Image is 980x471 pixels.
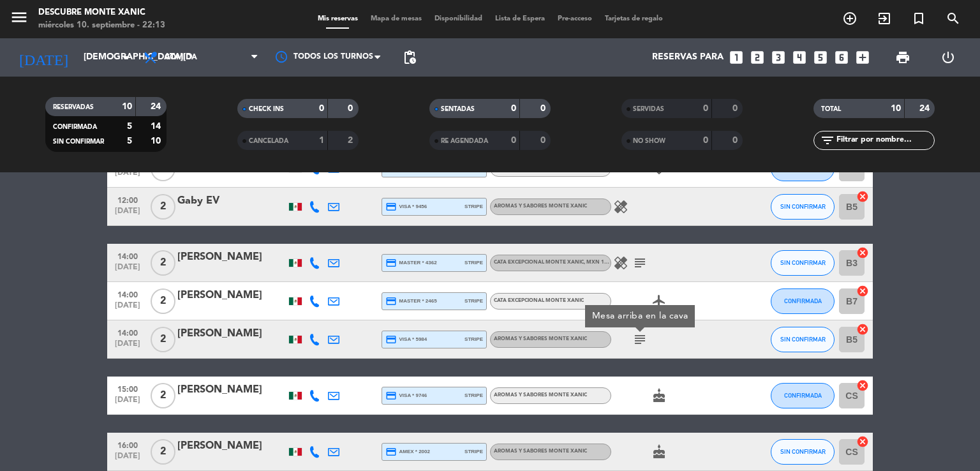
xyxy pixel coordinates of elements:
[946,11,961,26] i: search
[592,310,688,323] div: Mesa arriba en la cava
[464,202,483,211] span: stripe
[119,50,134,65] i: arrow_drop_down
[385,390,397,401] i: credit_card
[812,49,829,66] i: looks_5
[112,437,144,452] span: 16:00
[441,106,475,112] span: SENTADAS
[728,49,745,66] i: looks_one
[919,104,932,113] strong: 24
[771,327,835,352] button: SIN CONFIRMAR
[151,383,175,408] span: 2
[902,8,936,29] span: Reserva especial
[732,136,740,145] strong: 0
[651,294,667,309] i: airplanemode_active
[856,190,869,203] i: cancel
[10,8,29,27] i: menu
[771,250,835,276] button: SIN CONFIRMAR
[749,49,766,66] i: looks_two
[842,11,857,26] i: add_circle_outline
[385,446,397,458] i: credit_card
[385,295,397,307] i: credit_card
[177,249,286,265] div: [PERSON_NAME]
[891,104,901,113] strong: 10
[833,49,850,66] i: looks_6
[249,138,288,144] span: CANCELADA
[494,298,584,303] span: Cata Excepcional Monte Xanic
[936,8,970,29] span: BUSCAR
[633,138,665,144] span: NO SHOW
[867,8,902,29] span: WALK IN
[511,136,516,145] strong: 0
[494,449,587,454] span: Aromas y Sabores Monte Xanic
[494,392,587,398] span: Aromas y Sabores Monte Xanic
[833,8,867,29] span: RESERVAR MESA
[895,50,910,65] span: print
[249,106,284,112] span: CHECK INS
[165,53,197,62] span: Comida
[441,138,488,144] span: RE AGENDADA
[385,257,397,269] i: credit_card
[771,383,835,408] button: CONFIRMADA
[53,124,97,130] span: CONFIRMADA
[38,6,165,19] div: Descubre Monte Xanic
[38,19,165,32] div: miércoles 10. septiembre - 22:13
[732,104,740,113] strong: 0
[784,297,822,304] span: CONFIRMADA
[494,260,614,265] span: Cata Excepcional Monte Xanic
[540,136,548,145] strong: 0
[385,334,427,345] span: visa * 5984
[703,104,708,113] strong: 0
[10,43,77,71] i: [DATE]
[127,122,132,131] strong: 5
[613,199,628,214] i: healing
[385,201,427,213] span: visa * 9456
[151,250,175,276] span: 2
[925,38,970,77] div: LOG OUT
[584,260,614,265] span: , MXN 1050
[385,201,397,213] i: credit_card
[651,388,667,403] i: cake
[112,381,144,396] span: 15:00
[464,297,483,305] span: stripe
[112,396,144,410] span: [DATE]
[856,246,869,259] i: cancel
[177,382,286,398] div: [PERSON_NAME]
[53,104,94,110] span: RESERVADAS
[151,194,175,220] span: 2
[311,15,364,22] span: Mis reservas
[464,335,483,343] span: stripe
[112,452,144,467] span: [DATE]
[835,133,934,147] input: Filtrar por nombre...
[319,136,324,145] strong: 1
[632,255,648,271] i: subject
[10,8,29,31] button: menu
[494,204,587,209] span: Aromas y Sabores Monte Xanic
[127,137,132,146] strong: 5
[770,49,787,66] i: looks_3
[633,106,664,112] span: SERVIDAS
[112,192,144,207] span: 12:00
[364,15,428,22] span: Mapa de mesas
[385,257,437,269] span: master * 4362
[177,438,286,454] div: [PERSON_NAME]
[494,336,587,341] span: Aromas y Sabores Monte Xanic
[177,193,286,209] div: Gaby EV
[856,379,869,392] i: cancel
[780,336,826,343] span: SIN CONFIRMAR
[112,248,144,263] span: 14:00
[151,122,163,131] strong: 14
[151,137,163,146] strong: 10
[771,288,835,314] button: CONFIRMADA
[122,102,132,111] strong: 10
[780,448,826,455] span: SIN CONFIRMAR
[112,168,144,183] span: [DATE]
[791,49,808,66] i: looks_4
[771,194,835,220] button: SIN CONFIRMAR
[348,104,355,113] strong: 0
[911,11,926,26] i: turned_in_not
[651,444,667,460] i: cake
[511,104,516,113] strong: 0
[464,258,483,267] span: stripe
[780,203,826,210] span: SIN CONFIRMAR
[385,390,427,401] span: visa * 9746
